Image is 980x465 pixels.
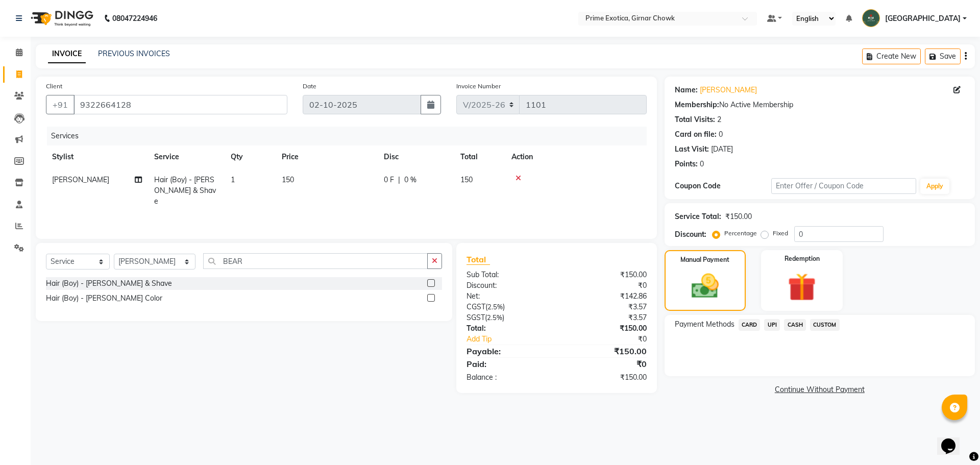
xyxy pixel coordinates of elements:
[459,358,556,370] div: Paid:
[862,9,880,27] img: Chandrapur
[460,175,473,184] span: 150
[675,100,965,110] div: No Active Membership
[556,372,654,383] div: ₹150.00
[303,82,316,91] label: Date
[810,319,840,331] span: CUSTOM
[779,270,825,305] img: _gift.svg
[73,95,287,114] input: Search by Name/Mobile/Email/Code
[459,302,556,312] div: ( )
[459,372,556,383] div: Balance :
[276,145,378,168] th: Price
[675,129,717,140] div: Card on file:
[862,48,921,64] button: Create New
[711,144,733,155] div: [DATE]
[98,49,170,58] a: PREVIOUS INVOICES
[739,319,761,331] span: CARD
[675,181,771,191] div: Coupon Code
[719,129,723,140] div: 0
[573,334,654,345] div: ₹0
[225,145,276,168] th: Qty
[785,254,820,263] label: Redemption
[148,145,225,168] th: Service
[505,145,647,168] th: Action
[773,229,788,238] label: Fixed
[46,145,148,168] th: Stylist
[459,323,556,334] div: Total:
[459,312,556,323] div: ( )
[667,384,973,395] a: Continue Without Payment
[398,175,400,185] span: |
[459,270,556,280] div: Sub Total:
[700,159,704,169] div: 0
[467,313,485,322] span: SGST
[675,229,706,240] div: Discount:
[46,82,62,91] label: Client
[764,319,780,331] span: UPI
[487,313,502,322] span: 2.5%
[404,175,416,185] span: 0 %
[717,114,721,125] div: 2
[112,4,157,33] b: 08047224946
[556,323,654,334] div: ₹150.00
[454,145,505,168] th: Total
[459,291,556,302] div: Net:
[26,4,96,33] img: logo
[282,175,294,184] span: 150
[46,293,162,304] div: Hair (Boy) - [PERSON_NAME] Color
[556,345,654,357] div: ₹150.00
[556,280,654,291] div: ₹0
[675,114,715,125] div: Total Visits:
[459,334,573,345] a: Add Tip
[784,319,806,331] span: CASH
[556,302,654,312] div: ₹3.57
[459,280,556,291] div: Discount:
[48,45,86,63] a: INVOICE
[384,175,394,185] span: 0 F
[675,319,734,330] span: Payment Methods
[885,13,961,24] span: [GEOGRAPHIC_DATA]
[675,100,719,110] div: Membership:
[675,159,698,169] div: Points:
[487,303,503,311] span: 2.5%
[52,175,109,184] span: [PERSON_NAME]
[556,270,654,280] div: ₹150.00
[231,175,235,184] span: 1
[47,127,654,145] div: Services
[675,144,709,155] div: Last Visit:
[456,82,501,91] label: Invoice Number
[467,302,485,311] span: CGST
[675,211,721,222] div: Service Total:
[378,145,454,168] th: Disc
[46,95,75,114] button: +91
[683,271,727,302] img: _cash.svg
[680,255,729,264] label: Manual Payment
[459,345,556,357] div: Payable:
[920,179,949,194] button: Apply
[46,278,172,289] div: Hair (Boy) - [PERSON_NAME] & Shave
[925,48,961,64] button: Save
[675,85,698,95] div: Name:
[556,358,654,370] div: ₹0
[771,178,916,194] input: Enter Offer / Coupon Code
[725,211,752,222] div: ₹150.00
[467,254,490,265] span: Total
[556,291,654,302] div: ₹142.86
[154,175,216,206] span: Hair (Boy) - [PERSON_NAME] & Shave
[937,424,970,455] iframe: chat widget
[700,85,757,95] a: [PERSON_NAME]
[203,253,428,269] input: Search or Scan
[556,312,654,323] div: ₹3.57
[724,229,757,238] label: Percentage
